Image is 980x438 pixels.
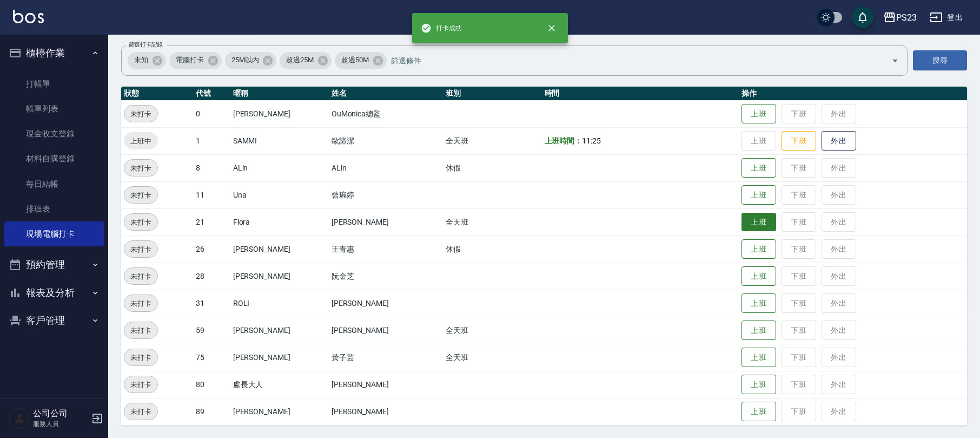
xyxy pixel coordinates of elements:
td: Una [230,181,329,208]
button: 上班 [741,375,776,395]
button: 預約管理 [4,251,104,279]
button: 搜尋 [913,50,967,70]
td: 全天班 [443,127,541,154]
span: 超過25M [280,55,320,66]
span: 未知 [128,55,155,66]
button: Open [886,52,904,69]
b: 上班時間： [545,136,582,145]
td: [PERSON_NAME] [230,317,329,344]
button: 上班 [741,348,776,368]
span: 未打卡 [124,189,157,201]
span: 未打卡 [124,298,157,309]
td: [PERSON_NAME] [230,344,329,371]
span: 上班中 [124,135,158,147]
p: 服務人員 [33,419,88,429]
td: 26 [193,236,230,263]
span: 超過50M [335,55,375,66]
span: 未打卡 [124,271,157,282]
td: 歐諦潔 [329,127,443,154]
span: 電腦打卡 [169,55,210,66]
td: 處長大人 [230,371,329,398]
td: [PERSON_NAME] [329,290,443,317]
button: 上班 [741,293,776,313]
button: 外出 [822,131,856,151]
img: Logo [13,10,44,23]
td: 1 [193,127,230,154]
a: 帳單列表 [4,96,104,121]
td: ROLI [230,290,329,317]
div: 電腦打卡 [169,52,222,69]
td: 80 [193,371,230,398]
td: [PERSON_NAME] [329,371,443,398]
button: 上班 [741,104,776,124]
button: 上班 [741,158,776,178]
div: 超過50M [335,52,387,69]
button: 上班 [741,266,776,286]
span: 打卡成功 [421,23,462,34]
span: 未打卡 [124,379,157,390]
span: 未打卡 [124,108,157,120]
span: 未打卡 [124,406,157,417]
button: 櫃檯作業 [4,39,104,67]
td: 全天班 [443,317,541,344]
td: 75 [193,344,230,371]
td: 阮金芝 [329,263,443,290]
th: 狀態 [121,87,193,101]
td: ALin [230,154,329,181]
a: 現金收支登錄 [4,121,104,146]
button: 下班 [782,131,816,151]
span: 未打卡 [124,352,157,363]
button: 客戶管理 [4,306,104,335]
td: [PERSON_NAME] [230,236,329,263]
td: 0 [193,100,230,127]
th: 暱稱 [230,87,329,101]
span: 11:25 [582,136,601,145]
td: Flora [230,208,329,236]
td: 59 [193,317,230,344]
div: PS23 [896,11,917,24]
td: 31 [193,290,230,317]
td: SAMMI [230,127,329,154]
td: [PERSON_NAME] [329,208,443,236]
span: 未打卡 [124,325,157,336]
a: 排班表 [4,197,104,221]
td: 全天班 [443,344,541,371]
a: 材料自購登錄 [4,146,104,171]
th: 姓名 [329,87,443,101]
td: [PERSON_NAME] [230,263,329,290]
td: 全天班 [443,208,541,236]
td: 8 [193,154,230,181]
td: ALin [329,154,443,181]
span: 未打卡 [124,217,157,228]
td: [PERSON_NAME] [329,317,443,344]
button: PS23 [879,6,921,29]
td: 休假 [443,154,541,181]
td: 28 [193,263,230,290]
button: 上班 [741,402,776,422]
button: 上班 [741,213,776,232]
button: 上班 [741,185,776,205]
th: 操作 [739,87,967,101]
td: 11 [193,181,230,208]
td: 曾琬婷 [329,181,443,208]
th: 時間 [542,87,739,101]
th: 班別 [443,87,541,101]
h5: 公司公司 [33,408,88,419]
span: 25M以內 [225,55,266,66]
td: [PERSON_NAME] [230,100,329,127]
td: [PERSON_NAME] [329,398,443,425]
span: 未打卡 [124,244,157,255]
span: 未打卡 [124,162,157,174]
div: 未知 [128,52,166,69]
td: OuMonica總監 [329,100,443,127]
td: 王青惠 [329,236,443,263]
img: Person [9,408,30,429]
button: 登出 [925,8,967,28]
button: 上班 [741,321,776,341]
div: 25M以內 [225,52,277,69]
button: 報表及分析 [4,279,104,307]
div: 超過25M [280,52,332,69]
a: 打帳單 [4,71,104,96]
label: 篩選打卡記錄 [129,41,163,49]
td: 21 [193,208,230,236]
